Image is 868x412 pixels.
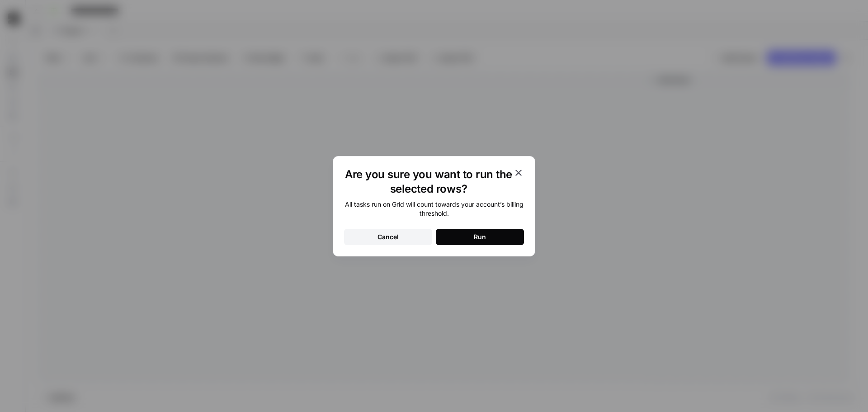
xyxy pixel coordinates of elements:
div: All tasks run on Grid will count towards your account’s billing threshold. [344,200,524,218]
div: Cancel [377,232,399,242]
button: Run [436,229,524,245]
div: Run [474,232,486,242]
button: Cancel [344,229,432,245]
h1: Are you sure you want to run the selected rows? [344,167,513,196]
